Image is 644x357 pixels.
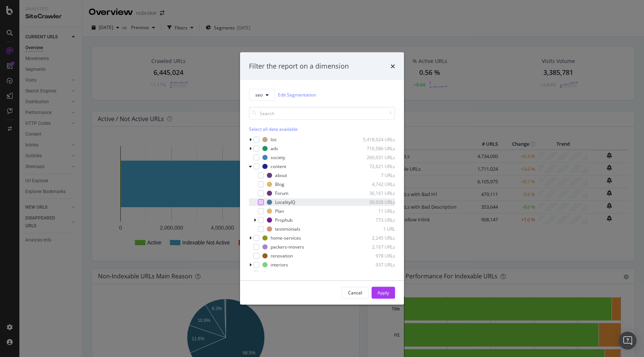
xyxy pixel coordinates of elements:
[359,271,395,277] div: 886 URLs
[359,172,395,178] div: 7 URLs
[275,172,287,178] div: about
[359,208,395,214] div: 11 URLs
[271,163,286,170] div: content
[342,287,369,298] button: Cancel
[359,262,395,268] div: 937 URLs
[249,61,349,71] div: Filter the report on a dimension
[271,136,277,143] div: list
[359,217,395,223] div: 773 URLs
[348,290,362,296] div: Cancel
[271,235,301,241] div: home-services
[359,253,395,259] div: 978 URLs
[619,332,637,350] div: Open Intercom Messenger
[359,199,395,205] div: 30,926 URLs
[249,107,395,120] input: Search
[378,290,389,296] div: Apply
[271,262,288,268] div: interiors
[271,145,278,152] div: ads
[249,89,275,101] button: seo
[359,226,395,232] div: 1 URL
[275,190,288,196] div: Forum
[359,181,395,187] div: 4,742 URLs
[271,253,293,259] div: renovation
[275,181,284,187] div: Blog
[275,226,300,232] div: testimonials
[359,244,395,250] div: 2,167 URLs
[359,163,395,170] div: 72,621 URLs
[271,154,285,161] div: society
[275,208,284,214] div: Plan
[271,271,292,277] div: #nomatch
[359,235,395,241] div: 2,245 URLs
[249,126,395,132] div: Select all data available
[240,53,404,305] div: modal
[359,154,395,161] div: 260,031 URLs
[275,199,295,205] div: LocalityIQ
[359,136,395,143] div: 5,418,024 URLs
[372,287,395,298] button: Apply
[278,91,316,99] a: Edit Segmentation
[271,244,304,250] div: packers-movers
[359,190,395,196] div: 36,161 URLs
[255,92,263,98] span: seo
[359,145,395,152] div: 710,586 URLs
[275,217,293,223] div: Prophub
[391,61,395,71] div: times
